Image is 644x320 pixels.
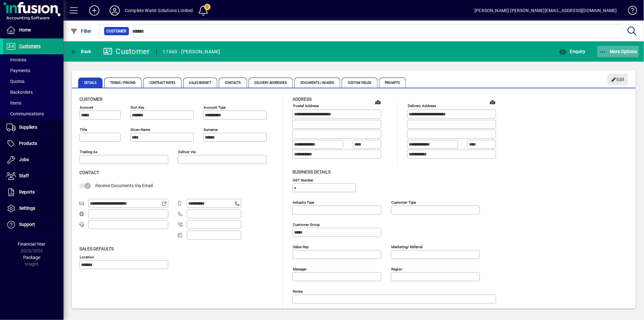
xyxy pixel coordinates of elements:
[559,49,585,54] span: Enquiry
[3,217,64,233] a: Support
[623,1,636,22] a: Knowledge Base
[19,222,35,227] span: Support
[292,97,312,102] span: Address
[95,183,153,188] span: Receive Documents Via Email
[80,150,97,154] mat-label: Trading as
[6,68,30,73] span: Payments
[19,44,41,49] span: Customers
[3,136,64,152] a: Products
[19,173,29,178] span: Staff
[103,46,150,57] div: Customer
[131,127,150,132] mat-label: Given name
[80,105,93,110] mat-label: Account
[84,5,104,16] button: Add
[3,119,64,135] a: Suppliers
[391,267,402,271] mat-label: Region
[474,5,617,16] div: [PERSON_NAME] [PERSON_NAME][EMAIL_ADDRESS][DOMAIN_NAME]
[79,246,114,251] span: Sales defaults
[3,108,64,119] a: Communications
[183,78,217,88] span: Sales Budget
[70,49,91,54] span: Back
[125,5,193,16] div: Complete Water Solutions Limited
[19,27,31,32] span: Home
[391,200,416,204] mat-label: Customer type
[293,244,309,249] mat-label: Sales rep
[107,28,126,34] span: Customer
[373,97,383,107] a: View on map
[6,79,24,84] span: Quotes
[6,111,44,116] span: Communications
[3,184,64,200] a: Reports
[3,98,64,108] a: Items
[80,127,87,132] mat-label: Title
[70,29,91,34] span: Filter
[3,76,64,87] a: Quotes
[3,168,64,184] a: Staff
[69,25,93,37] button: Filter
[293,289,303,293] mat-label: Notes
[487,97,498,107] a: View on map
[3,87,64,98] a: Backorders
[18,242,46,247] span: Financial Year
[292,169,331,174] span: Business details
[391,244,423,249] mat-label: Marketing/ Referral
[293,178,313,182] mat-label: GST Number
[131,105,144,110] mat-label: Sort key
[178,150,196,154] mat-label: Deliver via
[249,78,293,88] span: Delivery Addresses
[80,255,94,259] mat-label: Location
[6,100,21,106] span: Items
[204,127,218,132] mat-label: Surname
[6,90,33,95] span: Backorders
[3,54,64,65] a: Invoices
[342,78,377,88] span: Custom Fields
[143,78,181,88] span: Contract Rates
[293,222,320,227] mat-label: Customer group
[19,157,29,162] span: Jobs
[104,5,125,16] button: Profile
[79,97,103,102] span: Customer
[69,46,93,57] button: Back
[163,47,220,57] div: 11560 - [PERSON_NAME]
[294,78,340,88] span: Documents / Images
[64,46,98,57] app-page-header-button: Back
[293,267,307,271] mat-label: Manager
[23,255,40,260] span: Package
[557,46,587,57] button: Enquiry
[379,78,406,88] span: Prompts
[104,78,142,88] span: Terms / Pricing
[599,49,638,54] span: More Options
[19,141,37,146] span: Products
[6,57,26,62] span: Invoices
[3,65,64,76] a: Payments
[19,189,35,194] span: Reports
[293,200,314,204] mat-label: Industry type
[78,78,103,88] span: Details
[607,74,628,85] button: Edit
[19,206,35,211] span: Settings
[3,201,64,216] a: Settings
[219,78,247,88] span: Contacts
[204,105,226,110] mat-label: Account Type
[3,152,64,168] a: Jobs
[3,22,64,38] a: Home
[19,125,37,130] span: Suppliers
[597,46,639,57] button: More Options
[611,74,625,85] span: Edit
[79,170,99,175] span: Contact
